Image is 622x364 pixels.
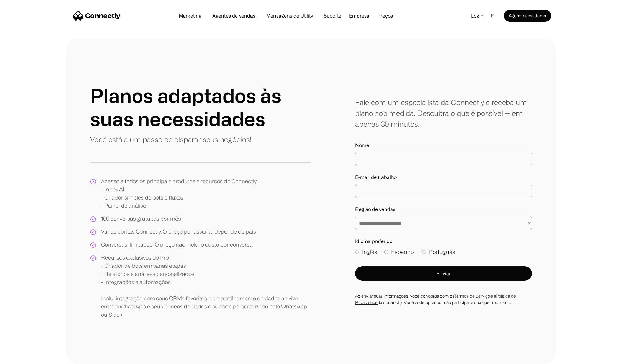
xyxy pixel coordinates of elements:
[6,353,36,362] aside: Language selected: Português (Brasil)
[208,13,260,18] a: Agentes de vendas
[12,353,36,362] ul: Language list
[101,228,256,236] div: Várias contas Connectly. O preço por assento depende do país
[372,13,398,18] a: Preços
[101,241,253,249] div: Conversas ilimitadas. O preço não inclui o custo por conversa
[355,174,532,181] label: E-mail de trabalho
[101,177,257,210] div: Acesso a todos os principais produtos e recursos do Connectly - Inbox AI - Criador simples de bot...
[422,248,455,256] label: Português
[90,84,311,130] h1: Planos adaptados às suas necessidades
[355,294,516,305] a: Política de Privacidade
[90,134,252,145] p: Você está a um passo de disparar seus negócios!
[355,293,532,305] div: Ao enviar suas informações, você concorda com os e a da conenctly. Você pode optar por não partic...
[466,11,488,20] a: Login
[349,11,369,20] div: Empresa
[174,13,206,18] a: Marketing
[355,266,532,281] button: Enviar
[319,13,346,18] a: Suporte
[384,248,415,256] label: Espanhol
[73,11,121,20] a: home
[491,11,496,20] div: pt
[355,250,359,254] input: Inglês
[488,11,504,20] div: pt
[355,248,377,256] label: Inglês
[261,13,318,18] a: Mensagens de Utility
[347,11,371,20] div: Empresa
[454,294,490,298] a: Termos de Serviço
[355,97,532,129] div: Fale com um especialista da Connectly e receba um plano sob medida. Descubra o que é possível — e...
[355,206,532,213] label: Região de vendas
[355,142,532,149] label: Nome
[384,250,388,254] input: Espanhol
[504,10,551,22] a: Agende uma demo
[355,238,532,245] label: Idioma preferido
[101,254,311,319] div: Recursos exclusivos do Pro - Criador de bots em várias etapas - Relatórios e análises personaliza...
[101,215,181,223] div: 100 conversas gratuitas por mês
[422,250,426,254] input: Português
